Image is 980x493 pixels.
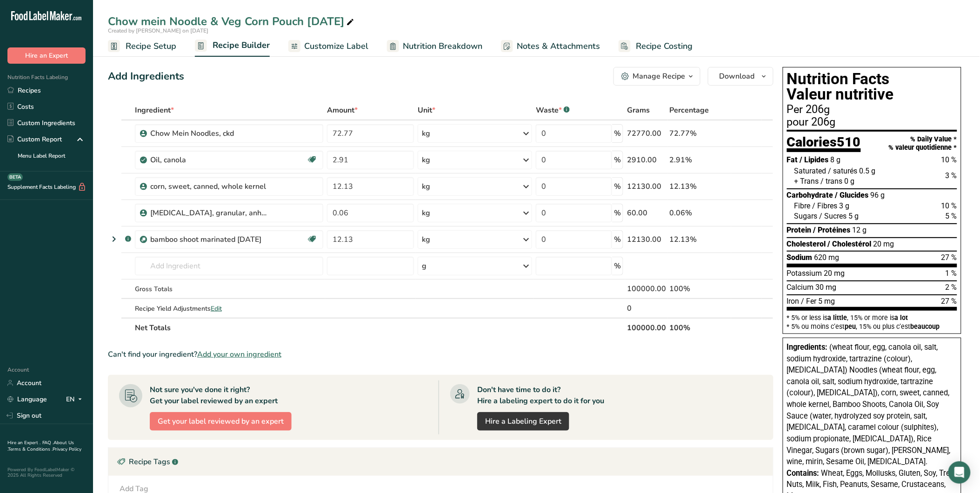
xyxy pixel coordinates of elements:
div: 0 [627,303,666,314]
span: 8 g [831,155,841,164]
span: / saturés [828,167,858,175]
a: Nutrition Breakdown [387,36,482,57]
a: Recipe Costing [619,36,693,57]
span: 3 % [946,171,957,180]
span: / Cholestérol [828,240,872,248]
button: Download [708,67,773,86]
div: Open Intercom Messenger [948,461,971,484]
div: kg [422,154,430,166]
span: Sodium [787,253,813,262]
div: BETA [7,173,23,181]
a: FAQ . [42,440,53,446]
span: / Fibres [813,201,838,210]
a: Hire a Labeling Expert [477,412,569,431]
a: Customize Label [288,36,368,57]
span: 20 mg [873,240,894,248]
span: 30 mg [816,283,837,292]
div: 12.13% [670,234,729,245]
span: Notes & Attachments [517,40,600,53]
div: Custom Report [7,134,62,144]
div: Oil, canola [150,154,267,166]
span: 0.5 g [860,167,876,175]
span: Carbohydrate [787,191,833,200]
span: a lot [895,314,908,321]
div: 72770.00 [627,128,666,139]
span: / Sucres [820,212,847,220]
a: Terms & Conditions . [8,446,53,453]
th: 100% [668,318,731,337]
span: Fat [787,155,798,164]
span: 2 % [946,283,957,292]
div: EN [66,394,86,405]
span: Recipe Setup [126,40,176,53]
span: a little [828,314,847,321]
a: Recipe Builder [195,35,270,57]
div: bamboo shoot marinated [DATE] [150,234,267,245]
span: / Fer [801,297,817,306]
div: % Daily Value * % valeur quotidienne * [889,135,957,152]
span: 5 % [946,212,957,220]
span: 620 mg [814,253,840,262]
span: 1 % [946,269,957,278]
span: Contains: [787,469,820,478]
span: Calcium [787,283,814,292]
span: beaucoup [911,323,940,330]
span: 0 g [845,177,855,186]
a: Language [7,391,47,407]
span: Download [720,71,755,82]
div: corn, sweet, canned, whole kernel [150,181,267,192]
div: Powered By FoodLabelMaker © 2025 All Rights Reserved [7,467,86,478]
span: 20 mg [824,269,845,278]
div: Chow Mein Noodles, ckd [150,128,267,139]
div: Can't find your ingredient? [108,349,773,360]
button: Hire an Expert [7,47,86,64]
div: Don't have time to do it? Hire a labeling expert to do it for you [477,384,604,406]
span: Recipe Costing [636,40,693,53]
div: 2910.00 [627,154,666,166]
span: Ingredient [135,105,174,116]
span: / Glucides [835,191,869,200]
div: 0.06% [670,207,729,219]
span: (wheat flour, egg, canola oil, salt, sodium hydroxide, tartrazine (colour), [MEDICAL_DATA]) Noodl... [787,343,951,466]
span: Get your label reviewed by an expert [158,416,284,427]
div: 72.77% [670,128,729,139]
div: Per 206g [787,104,957,115]
span: Nutrition Breakdown [403,40,482,53]
span: 12 g [853,226,867,234]
div: kg [422,128,430,139]
span: peu [845,323,856,330]
a: Notes & Attachments [501,36,600,57]
div: 12130.00 [627,181,666,192]
span: Customize Label [304,40,368,53]
div: pour 206g [787,117,957,128]
span: Iron [787,297,800,306]
span: Unit [418,105,435,116]
div: g [422,260,427,272]
span: / Lipides [800,155,829,164]
div: kg [422,234,430,245]
button: Manage Recipe [613,67,700,86]
span: 10 % [941,155,957,164]
div: Manage Recipe [633,71,686,82]
div: kg [422,181,430,192]
input: Add Ingredient [135,257,323,275]
div: 12130.00 [627,234,666,245]
a: Hire an Expert . [7,440,40,446]
div: 100000.00 [627,283,666,294]
div: Gross Totals [135,284,323,294]
span: Edit [211,304,222,313]
span: / trans [821,177,843,186]
span: / Protéines [813,226,851,234]
div: Waste [536,105,570,116]
div: 100% [670,283,729,294]
span: 510 [837,134,861,150]
span: 5 g [849,212,859,220]
span: Sugars [794,212,818,220]
span: 5 mg [819,297,835,306]
h1: Nutrition Facts Valeur nutritive [787,71,957,102]
div: Recipe Tags [108,448,773,476]
button: Get your label reviewed by an expert [150,412,292,431]
div: 60.00 [627,207,666,219]
span: 10 % [941,201,957,210]
span: Percentage [670,105,709,116]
